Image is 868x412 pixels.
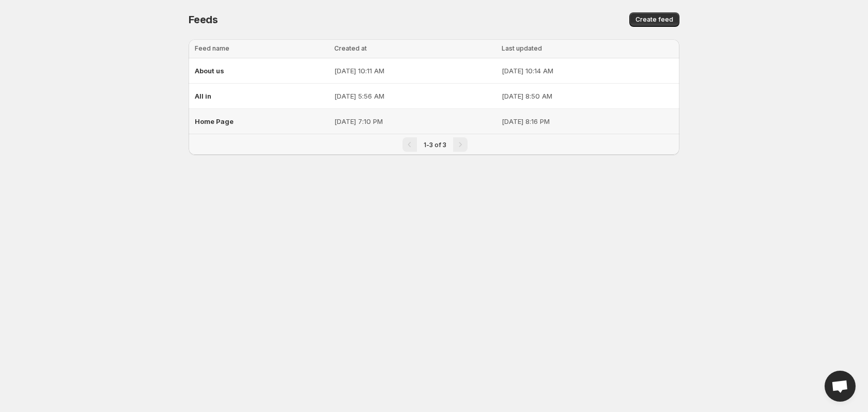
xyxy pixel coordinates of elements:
p: [DATE] 10:14 AM [502,66,673,76]
p: [DATE] 8:16 PM [502,116,673,126]
span: Last updated [502,44,542,52]
span: About us [195,67,224,75]
span: Create feed [636,15,673,24]
span: All in [195,92,211,100]
a: Open chat [825,371,856,402]
span: Created at [334,44,367,52]
p: [DATE] 10:11 AM [334,66,495,76]
span: Home Page [195,117,234,125]
p: [DATE] 7:10 PM [334,116,495,126]
p: [DATE] 5:56 AM [334,91,495,101]
nav: Pagination [189,134,679,155]
span: Feed name [195,44,229,52]
p: [DATE] 8:50 AM [502,91,673,101]
span: Feeds [189,13,218,26]
span: 1-3 of 3 [424,141,446,149]
button: Create feed [629,12,679,27]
